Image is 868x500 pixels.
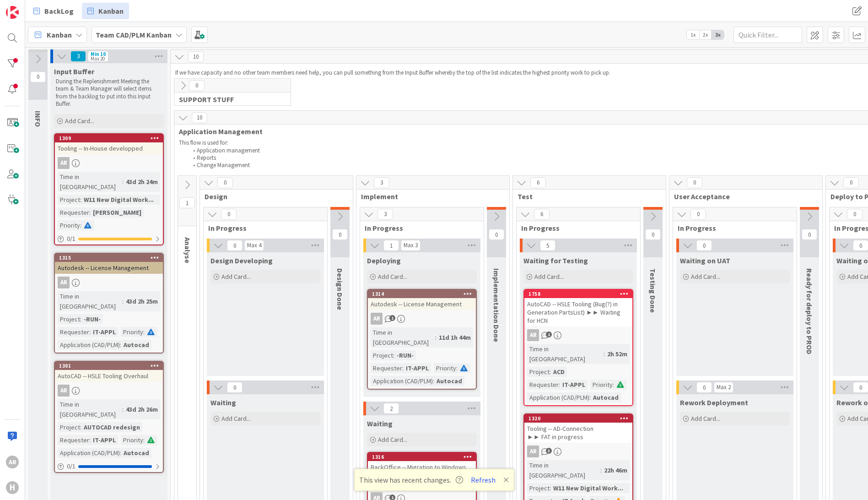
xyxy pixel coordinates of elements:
[680,398,748,407] span: Rework Deployment
[6,456,19,468] div: AR
[605,349,630,359] div: 2h 52m
[55,362,163,382] div: 1301AutoCAD -- HSLE Tooling Overhaul
[91,52,106,56] div: Min 10
[58,277,70,288] div: AR
[58,327,89,337] div: Requester
[120,448,121,458] span: :
[546,332,552,337] span: 1
[371,327,435,348] div: Time in [GEOGRAPHIC_DATA]
[33,111,43,127] span: INFO
[604,349,605,359] span: :
[58,207,89,217] div: Requester
[371,350,393,360] div: Project
[518,192,654,201] span: Test
[550,483,551,493] span: :
[359,474,463,485] span: This view has recent changes.
[58,172,122,192] div: Time in [GEOGRAPHIC_DATA]
[59,135,163,141] div: 1309
[55,157,163,169] div: AR
[122,296,124,306] span: :
[47,29,72,40] span: Kanban
[528,291,632,297] div: 1758
[205,192,341,201] span: Design
[523,256,588,265] span: Waiting for Testing
[383,240,399,251] span: 1
[524,329,632,341] div: AR
[58,195,80,205] div: Project
[80,314,81,324] span: :
[55,134,163,154] div: 1309Tooling -- In-House developped
[120,340,121,350] span: :
[434,376,464,386] div: Autocad
[58,340,120,350] div: Application (CAD/PLM)
[524,298,632,326] div: AutoCAD -- HSLE Tooling (Bug(?) in Generation PartsList) ►► Waiting for HCN
[691,414,720,423] span: Add Card...
[80,195,81,205] span: :
[674,192,811,201] span: User Acceptance
[524,414,632,443] div: 1320Tooling -- AD-Connection ►► FAT in progress
[691,272,720,281] span: Add Card...
[98,5,124,16] span: Kanban
[59,255,163,261] div: 1315
[492,268,501,342] span: Implementation Done
[699,30,712,39] span: 2x
[6,6,19,19] img: Visit kanbanzone.com
[91,207,144,217] div: [PERSON_NAME]
[802,229,817,240] span: 0
[247,243,261,248] div: Max 4
[91,327,118,337] div: IT-APPL
[527,446,539,457] div: AR
[527,367,550,377] div: Project
[521,223,629,233] span: In Progress
[122,404,124,414] span: :
[524,290,632,326] div: 1758AutoCAD -- HSLE Tooling (Bug(?) in Generation PartsList) ►► Waiting for HCN
[55,277,163,288] div: AR
[589,392,591,402] span: :
[70,51,86,62] span: 3
[687,30,699,39] span: 1x
[55,385,163,397] div: AR
[551,483,625,493] div: W11 New Digital Work...
[678,223,785,233] span: In Progress
[28,3,79,19] a: BackLog
[217,177,233,188] span: 0
[91,56,105,61] div: Max 20
[55,262,163,274] div: Autodesk -- License Management
[393,350,394,360] span: :
[221,414,251,423] span: Add Card...
[210,398,236,407] span: Waiting
[59,363,163,369] div: 1301
[717,385,731,390] div: Max 2
[335,268,345,310] span: Design Done
[368,290,476,298] div: 1314
[55,142,163,154] div: Tooling -- In-House developped
[546,448,552,454] span: 3
[540,240,555,251] span: 5
[696,240,712,251] span: 0
[600,465,602,475] span: :
[89,327,91,337] span: :
[367,419,393,428] span: Waiting
[371,363,402,373] div: Requester
[434,363,456,373] div: Priority
[367,256,401,265] span: Deploying
[378,435,407,444] span: Add Card...
[361,192,498,201] span: Implement
[55,362,163,370] div: 1301
[843,177,859,188] span: 0
[648,268,658,313] span: Testing Done
[91,435,118,445] div: IT-APPL
[121,435,143,445] div: Priority
[435,332,437,342] span: :
[372,291,476,297] div: 1314
[30,71,46,82] span: 0
[179,95,279,104] span: SUPPORT STUFF
[58,314,80,324] div: Project
[6,481,19,494] div: H
[56,78,162,108] p: During the Replenishment Meeting the team & Team Manager will select items from the backlog to pu...
[54,253,164,353] a: 1315Autodesk -- License ManagementARTime in [GEOGRAPHIC_DATA]:43d 2h 25mProject:-RUN-Requester:IT...
[368,290,476,310] div: 1314Autodesk -- License Management
[89,207,91,217] span: :
[389,315,395,321] span: 1
[524,423,632,443] div: Tooling -- AD-Connection ►► FAT in progress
